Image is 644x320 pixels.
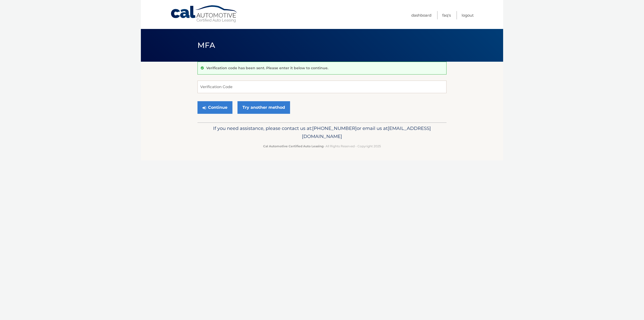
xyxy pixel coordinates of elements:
p: Verification code has been sent. Please enter it below to continue. [206,66,328,70]
strong: Cal Automotive Certified Auto Leasing [263,144,324,148]
button: Continue [197,101,232,114]
p: - All Rights Reserved - Copyright 2025 [201,144,443,149]
a: FAQ's [442,11,451,19]
a: Dashboard [411,11,431,19]
span: MFA [197,41,215,50]
p: If you need assistance, please contact us at: or email us at [201,124,443,140]
a: Cal Automotive [170,5,238,23]
a: Logout [462,11,474,19]
span: [PHONE_NUMBER] [312,125,357,131]
span: [EMAIL_ADDRESS][DOMAIN_NAME] [302,125,431,139]
input: Verification Code [197,81,447,93]
a: Try another method [237,101,290,114]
